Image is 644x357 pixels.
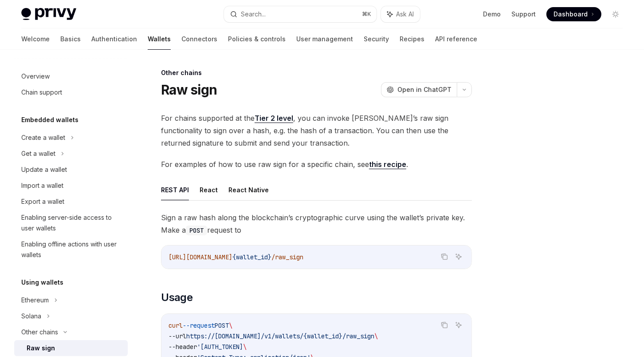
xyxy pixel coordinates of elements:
[453,319,464,331] button: Ask AI
[21,239,122,260] div: Enabling offline actions with user wallets
[21,28,50,50] a: Welcome
[14,162,128,178] a: Update a wallet
[435,28,477,50] a: API reference
[60,28,81,50] a: Basics
[546,7,601,21] a: Dashboard
[148,28,171,50] a: Wallets
[215,321,229,329] span: POST
[228,28,286,50] a: Policies & controls
[243,343,247,351] span: \
[229,321,232,329] span: \
[161,290,192,305] span: Usage
[255,114,293,123] a: Tier 2 level
[197,343,243,351] span: '[AUTH_TOKEN]
[21,277,63,288] h5: Using wallets
[169,253,232,261] span: [URL][DOMAIN_NAME]
[21,311,41,321] div: Solana
[91,28,137,50] a: Authentication
[186,226,207,235] code: POST
[161,158,472,171] span: For examples of how to use raw sign for a specific chain, see .
[21,196,64,207] div: Export a wallet
[381,6,420,22] button: Ask AI
[396,10,414,19] span: Ask AI
[609,7,623,21] button: Toggle dark mode
[14,178,128,194] a: Import a wallet
[453,251,464,262] button: Ask AI
[228,179,269,200] button: React Native
[21,212,122,234] div: Enabling server-side access to user wallets
[169,332,186,340] span: --url
[14,236,128,263] a: Enabling offline actions with user wallets
[161,211,472,236] span: Sign a raw hash along the blockchain’s cryptographic curve using the wallet’s private key. Make a...
[400,28,424,50] a: Recipes
[161,82,217,98] h1: Raw sign
[21,115,79,125] h5: Embedded wallets
[14,68,128,84] a: Overview
[439,251,450,262] button: Copy the contents from the code block
[169,343,197,351] span: --header
[483,10,501,19] a: Demo
[224,6,376,22] button: Search...⌘K
[14,194,128,210] a: Export a wallet
[21,148,55,159] div: Get a wallet
[21,87,62,98] div: Chain support
[241,9,266,20] div: Search...
[200,179,218,200] button: React
[232,253,271,261] span: {wallet_id}
[511,10,536,19] a: Support
[397,85,452,94] span: Open in ChatGPT
[554,10,588,19] span: Dashboard
[21,8,76,20] img: light logo
[374,332,378,340] span: \
[14,340,128,356] a: Raw sign
[369,160,406,169] a: this recipe
[186,332,374,340] span: https://[DOMAIN_NAME]/v1/wallets/{wallet_id}/raw_sign
[296,28,353,50] a: User management
[381,82,457,97] button: Open in ChatGPT
[169,321,183,329] span: curl
[21,71,50,82] div: Overview
[21,327,58,337] div: Other chains
[362,11,371,18] span: ⌘ K
[439,319,450,331] button: Copy the contents from the code block
[364,28,389,50] a: Security
[161,179,189,200] button: REST API
[161,112,472,149] span: For chains supported at the , you can invoke [PERSON_NAME]’s raw sign functionality to sign over ...
[271,253,303,261] span: /raw_sign
[161,68,472,77] div: Other chains
[21,164,67,175] div: Update a wallet
[181,28,217,50] a: Connectors
[21,295,49,305] div: Ethereum
[21,132,65,143] div: Create a wallet
[14,84,128,100] a: Chain support
[183,321,215,329] span: --request
[27,343,55,353] div: Raw sign
[14,210,128,236] a: Enabling server-side access to user wallets
[21,180,63,191] div: Import a wallet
